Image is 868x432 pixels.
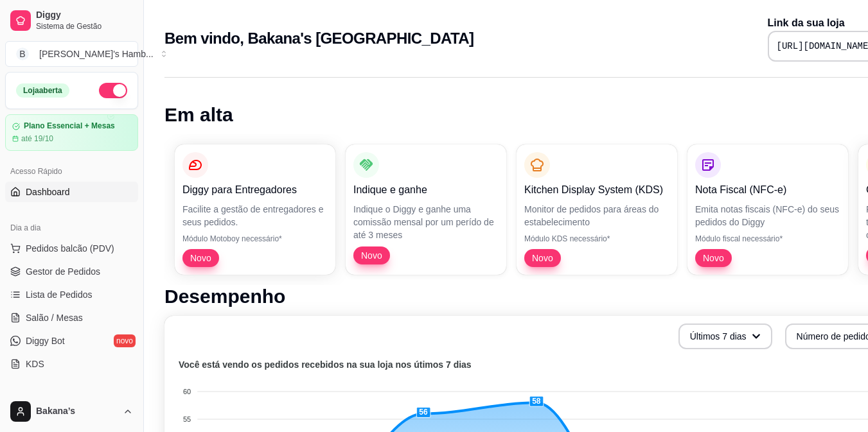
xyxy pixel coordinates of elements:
button: Últimos 7 dias [678,324,772,349]
button: Diggy para EntregadoresFacilite a gestão de entregadores e seus pedidos.Módulo Motoboy necessário... [175,144,335,275]
span: Novo [527,252,558,264]
a: KDS [5,354,138,374]
p: Monitor de pedidos para áreas do estabelecimento [524,203,669,229]
div: [PERSON_NAME]'s Hamb ... [39,48,154,60]
h2: Bem vindo, Bakana's [GEOGRAPHIC_DATA] [164,28,474,49]
text: Você está vendo os pedidos recebidos na sua loja nos útimos 7 dias [179,359,472,370]
span: KDS [26,358,44,370]
button: Bakana’s [5,396,138,427]
span: Dashboard [26,186,70,198]
p: Módulo Motoboy necessário* [182,234,328,244]
a: Salão / Mesas [5,307,138,328]
span: Bakana’s [36,406,118,417]
a: Dashboard [5,182,138,202]
div: Catálogo [5,390,138,410]
span: Sistema de Gestão [36,21,133,31]
a: DiggySistema de Gestão [5,5,138,36]
button: Indique e ganheIndique o Diggy e ganhe uma comissão mensal por um perído de até 3 mesesNovo [346,144,506,275]
span: Novo [356,249,387,262]
p: Indique e ganhe [353,182,499,198]
span: Gestor de Pedidos [26,265,100,278]
a: Lista de Pedidos [5,284,138,305]
p: Indique o Diggy e ganhe uma comissão mensal por um perído de até 3 meses [353,203,499,241]
button: Nota Fiscal (NFC-e)Emita notas fiscais (NFC-e) do seus pedidos do DiggyMódulo fiscal necessário*Novo [687,144,848,275]
p: Facilite a gestão de entregadores e seus pedidos. [182,203,328,229]
a: Plano Essencial + Mesasaté 19/10 [5,114,138,151]
div: Acesso Rápido [5,161,138,182]
a: Gestor de Pedidos [5,261,138,282]
span: Pedidos balcão (PDV) [26,242,114,255]
button: Select a team [5,41,138,67]
p: Módulo KDS necessário* [524,234,669,244]
span: Lista de Pedidos [26,288,93,301]
span: Novo [185,252,217,264]
span: Diggy Bot [26,334,65,347]
button: Pedidos balcão (PDV) [5,238,138,259]
a: Diggy Botnovo [5,331,138,351]
span: Novo [698,252,729,264]
tspan: 55 [183,415,191,423]
article: Plano Essencial + Mesas [24,121,115,131]
article: até 19/10 [21,134,53,144]
span: B [16,48,29,60]
p: Nota Fiscal (NFC-e) [695,182,840,198]
button: Kitchen Display System (KDS)Monitor de pedidos para áreas do estabelecimentoMódulo KDS necessário... [517,144,677,275]
span: Diggy [36,10,133,21]
span: Salão / Mesas [26,311,83,324]
p: Módulo fiscal necessário* [695,234,840,244]
button: Alterar Status [99,83,127,98]
tspan: 60 [183,388,191,395]
p: Diggy para Entregadores [182,182,328,198]
p: Kitchen Display System (KDS) [524,182,669,198]
div: Loja aberta [16,83,69,98]
div: Dia a dia [5,218,138,238]
p: Emita notas fiscais (NFC-e) do seus pedidos do Diggy [695,203,840,229]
